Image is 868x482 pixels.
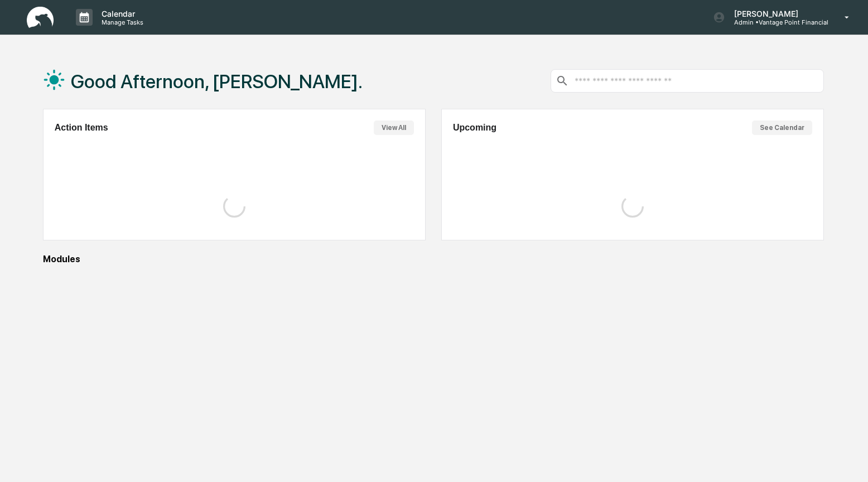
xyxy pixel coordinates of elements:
[453,123,496,133] h2: Upcoming
[55,123,108,133] h2: Action Items
[43,254,824,264] div: Modules
[725,9,828,18] p: [PERSON_NAME]
[93,18,149,26] p: Manage Tasks
[752,120,812,135] button: See Calendar
[93,9,149,18] p: Calendar
[71,70,363,93] h1: Good Afternoon, [PERSON_NAME].
[374,120,414,135] button: View All
[725,18,828,26] p: Admin • Vantage Point Financial
[27,7,54,28] img: logo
